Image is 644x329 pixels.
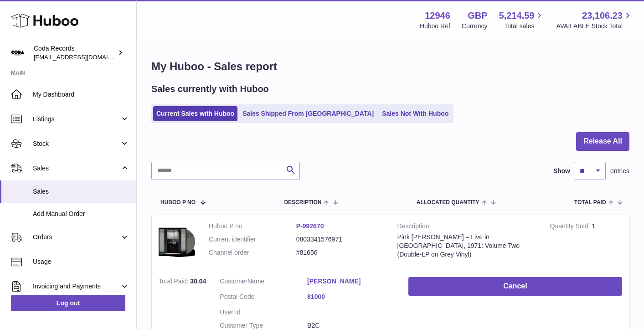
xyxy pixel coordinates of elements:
[220,293,307,303] dt: Postal Code
[33,210,129,218] span: Add Manual Order
[417,200,479,206] span: ALLOCATED Quantity
[33,233,120,242] span: Orders
[33,282,120,291] span: Invoicing and Payments
[574,200,606,206] span: Total paid
[33,187,129,196] span: Sales
[420,22,450,31] div: Huboo Ref
[550,222,592,232] strong: Quantity Sold
[556,22,633,31] span: AVAILABLE Stock Total
[499,10,545,31] a: 5,214.59 Total sales
[159,278,190,287] strong: Total Paid
[209,222,296,231] dt: Huboo P no
[582,10,623,22] span: 23,106.23
[543,215,629,271] td: 1
[33,115,120,123] span: Listings
[33,164,120,173] span: Sales
[11,46,25,60] img: haz@pcatmedia.com
[296,222,324,230] a: P-992670
[209,235,296,244] dt: Current identifier
[576,132,629,151] button: Release All
[397,222,536,233] strong: Description
[462,22,488,31] div: Currency
[296,235,384,244] dd: 0803341576971
[408,277,622,296] button: Cancel
[209,248,296,257] dt: Channel order
[11,295,125,311] a: Log out
[553,167,570,175] label: Show
[284,200,321,206] span: Description
[556,10,633,31] a: 23,106.23 AVAILABLE Stock Total
[190,278,206,285] span: 30.04
[379,106,452,121] a: Sales Not With Huboo
[307,277,395,286] a: [PERSON_NAME]
[153,106,237,121] a: Current Sales with Huboo
[34,53,134,61] span: [EMAIL_ADDRESS][DOMAIN_NAME]
[151,83,269,95] h2: Sales currently with Huboo
[33,90,129,99] span: My Dashboard
[425,10,450,22] strong: 12946
[33,257,129,266] span: Usage
[610,167,629,175] span: entries
[307,293,395,301] a: 81000
[296,248,384,257] dd: #81656
[499,10,535,22] span: 5,214.59
[151,59,629,74] h1: My Huboo - Sales report
[504,22,545,31] span: Total sales
[397,233,536,259] div: Pink [PERSON_NAME] – Live in [GEOGRAPHIC_DATA], 1971: Volume Two (Double-LP on Grey Vinyl)
[220,308,307,317] dt: User Id
[159,222,195,262] img: 129461718725589.png
[220,277,307,288] dt: Name
[160,200,196,206] span: Huboo P no
[468,10,487,22] strong: GBP
[34,44,116,62] div: Coda Records
[239,106,377,121] a: Sales Shipped From [GEOGRAPHIC_DATA]
[33,139,120,148] span: Stock
[220,278,247,285] span: Customer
